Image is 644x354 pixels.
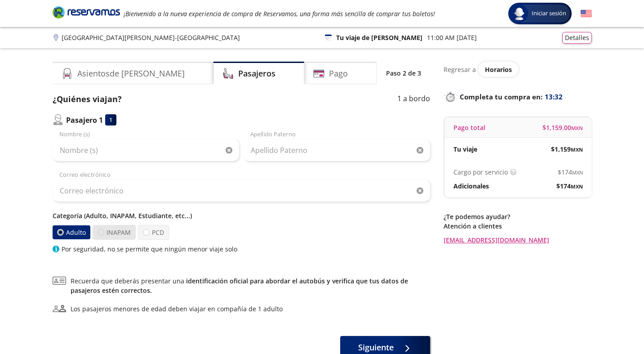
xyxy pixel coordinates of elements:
div: Los pasajeros menores de edad deben viajar en compañía de 1 adulto [71,304,283,314]
span: $ 1,159 [551,144,583,154]
a: identificación oficial para abordar el autobús y verifica que tus datos de pasajeros estén correc... [71,277,408,295]
small: MXN [571,183,583,190]
p: 1 a bordo [397,93,430,105]
button: English [581,8,592,19]
p: Tu viaje de [PERSON_NAME] [336,33,422,42]
small: MXN [571,125,583,131]
p: Por seguridad, no se permite que ningún menor viaje solo [62,244,237,254]
label: Adulto [52,225,90,239]
span: Horarios [485,65,512,74]
p: [GEOGRAPHIC_DATA][PERSON_NAME] - [GEOGRAPHIC_DATA] [62,33,240,42]
label: INAPAM [93,225,136,240]
p: Completa tu compra en : [444,90,592,103]
i: Brand Logo [53,5,120,19]
span: Siguiente [358,341,394,354]
p: Atención a clientes [444,221,592,231]
p: Paso 2 de 3 [386,68,421,78]
p: Tu viaje [453,144,477,154]
span: $ 174 [558,167,583,177]
p: Pago total [453,123,485,132]
p: Categoría (Adulto, INAPAM, Estudiante, etc...) [53,211,430,220]
p: Regresar a [444,65,476,74]
p: ¿Te podemos ayudar? [444,212,592,221]
p: ¿Quiénes viajan? [53,93,122,105]
span: Recuerda que deberás presentar una [71,276,430,295]
p: Adicionales [453,181,489,191]
input: Correo electrónico [53,179,430,202]
input: Nombre (s) [53,139,239,161]
p: Cargo por servicio [453,167,508,177]
p: 11:00 AM [DATE] [427,33,477,42]
em: ¡Bienvenido a la nueva experiencia de compra de Reservamos, una forma más sencilla de comprar tus... [124,9,435,18]
p: Pasajero 1 [66,115,103,125]
span: Iniciar sesión [528,9,570,18]
h4: Pasajeros [238,67,275,80]
a: Brand Logo [53,5,120,22]
span: $ 1,159.00 [542,123,583,132]
label: PCD [138,225,169,240]
h4: Pago [329,67,348,80]
div: 1 [105,114,116,125]
span: $ 174 [556,181,583,191]
div: Regresar a ver horarios [444,62,592,77]
span: 13:32 [545,92,563,102]
input: Apellido Paterno [244,139,430,161]
small: MXN [572,169,583,176]
button: Detalles [562,32,592,44]
h4: Asientos de [PERSON_NAME] [77,67,185,80]
small: MXN [571,146,583,153]
a: [EMAIL_ADDRESS][DOMAIN_NAME] [444,235,592,245]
